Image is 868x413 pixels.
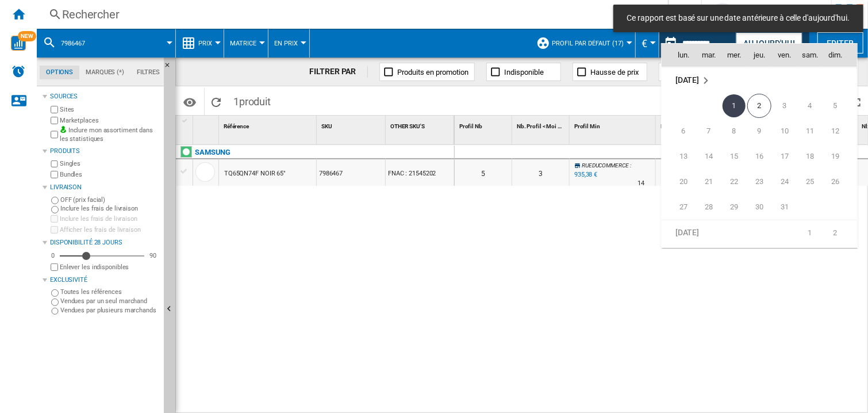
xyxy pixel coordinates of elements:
td: Monday October 13 2025 [662,144,696,169]
th: sam. [797,44,823,67]
td: Sunday October 26 2025 [823,169,857,194]
td: Sunday October 5 2025 [823,93,857,118]
td: Saturday October 25 2025 [797,169,823,194]
td: Saturday October 4 2025 [797,93,823,118]
th: mar. [696,44,721,67]
th: ven. [772,44,797,67]
td: Wednesday October 15 2025 [721,144,747,169]
td: Saturday October 18 2025 [797,144,823,169]
td: Friday October 17 2025 [772,144,797,169]
th: jeu. [747,44,772,67]
tr: Week 1 [662,220,857,246]
td: Tuesday October 21 2025 [696,169,721,194]
th: dim. [823,44,857,67]
td: Thursday October 30 2025 [747,194,772,220]
tr: Week 3 [662,144,857,169]
td: Friday October 10 2025 [772,118,797,144]
th: lun. [662,44,696,67]
td: Sunday October 19 2025 [823,144,857,169]
tr: Week 1 [662,93,857,118]
td: Monday October 6 2025 [662,118,696,144]
td: Thursday October 23 2025 [747,169,772,194]
td: Tuesday October 7 2025 [696,118,721,144]
th: mer. [721,44,747,67]
span: [DATE] [675,76,699,85]
tr: Week 4 [662,169,857,194]
td: Friday October 3 2025 [772,93,797,118]
span: 2 [747,94,771,118]
td: Wednesday October 29 2025 [721,194,747,220]
td: Wednesday October 1 2025 [721,93,747,118]
td: Tuesday October 28 2025 [696,194,721,220]
span: 1 [723,94,746,117]
tr: Week 2 [662,118,857,144]
span: [DATE] [675,228,699,238]
span: Ce rapport est basé sur une date antérieure à celle d'aujourd'hui. [624,13,853,24]
td: Wednesday October 8 2025 [721,118,747,144]
td: Monday October 20 2025 [662,169,696,194]
td: Monday October 27 2025 [662,194,696,220]
td: Sunday October 12 2025 [823,118,857,144]
td: October 2025 [662,68,857,94]
tr: Week undefined [662,68,857,94]
td: Wednesday October 22 2025 [721,169,747,194]
td: Tuesday October 14 2025 [696,144,721,169]
td: Sunday November 2 2025 [823,220,857,246]
td: Thursday October 2 2025 [747,93,772,118]
td: Friday October 31 2025 [772,194,797,220]
td: Saturday November 1 2025 [797,220,823,246]
tr: Week 5 [662,194,857,220]
td: Thursday October 16 2025 [747,144,772,169]
td: Friday October 24 2025 [772,169,797,194]
td: Thursday October 9 2025 [747,118,772,144]
md-calendar: Calendar [662,44,857,247]
td: Saturday October 11 2025 [797,118,823,144]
